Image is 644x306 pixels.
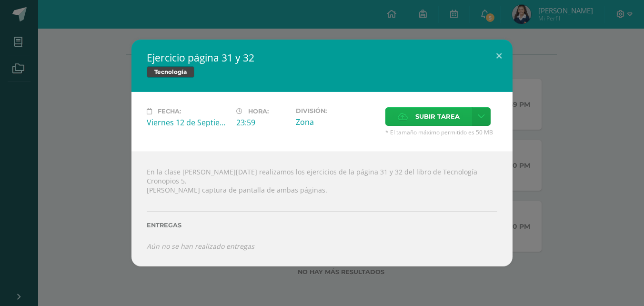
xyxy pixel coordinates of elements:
div: Zona [296,117,378,127]
span: * El tamaño máximo permitido es 50 MB [385,128,497,136]
span: Fecha: [158,108,181,115]
div: En la clase [PERSON_NAME][DATE] realizamos los ejercicios de la página 31 y 32 del libro de Tecno... [131,152,513,266]
span: Tecnología [147,66,194,78]
button: Close (Esc) [485,40,513,72]
span: Subir tarea [415,108,460,125]
div: 23:59 [236,117,288,128]
h2: Ejercicio página 31 y 32 [147,51,497,64]
span: Hora: [248,108,269,115]
label: Entregas [147,222,497,229]
div: Viernes 12 de Septiembre [147,117,229,128]
i: Aún no se han realizado entregas [147,242,254,251]
label: División: [296,107,378,114]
